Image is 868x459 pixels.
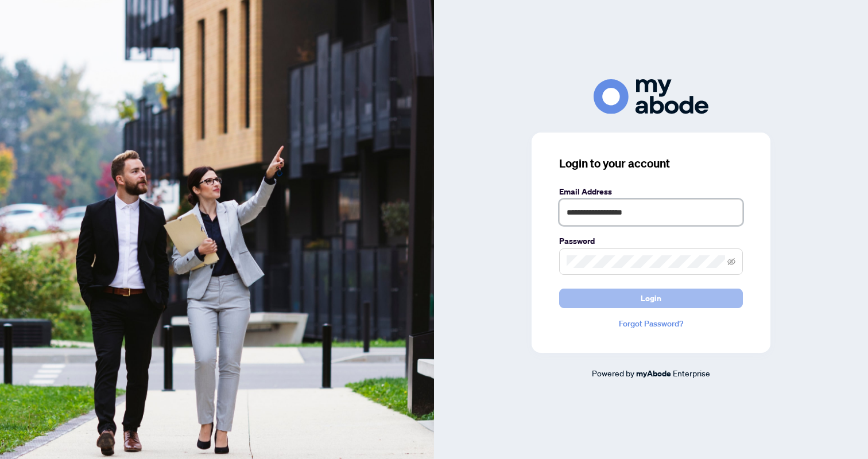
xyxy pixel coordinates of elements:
img: ma-logo [594,79,708,114]
button: Login [559,289,743,308]
h3: Login to your account [559,155,743,172]
span: Powered by [592,368,634,378]
span: Enterprise [673,368,710,378]
label: Email Address [559,185,743,198]
a: myAbode [636,367,671,380]
span: eye-invisible [727,258,735,266]
span: Login [641,289,661,308]
label: Password [559,235,743,247]
a: Forgot Password? [559,317,743,330]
